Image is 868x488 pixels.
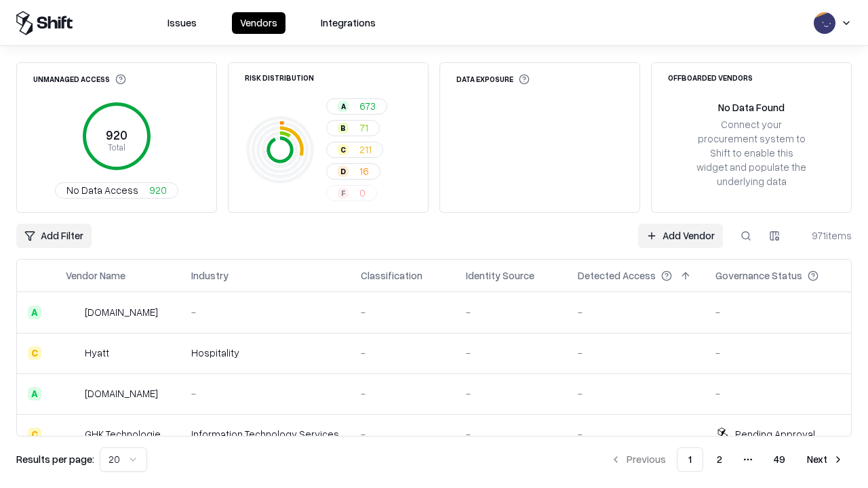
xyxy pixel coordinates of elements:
[66,428,79,441] img: GHK Technologies Inc.
[695,117,808,189] div: Connect your procurement system to Shift to enable this widget and populate the underlying data
[361,346,444,360] div: -
[326,120,380,136] button: B71
[466,386,556,401] div: -
[735,427,815,441] div: Pending Approval
[338,166,349,177] div: D
[715,305,840,319] div: -
[85,305,158,319] div: [DOMAIN_NAME]
[326,163,380,180] button: D16
[16,452,94,466] p: Results per page:
[85,386,158,401] div: [DOMAIN_NAME]
[359,164,369,178] span: 16
[55,182,178,199] button: No Data Access920
[149,183,167,197] span: 920
[338,101,349,112] div: A
[578,346,694,360] div: -
[28,346,41,360] div: C
[578,268,656,283] div: Detected Access
[85,346,109,360] div: Hyatt
[638,224,723,248] a: Add Vendor
[578,427,694,441] div: -
[28,387,41,401] div: A
[66,387,79,401] img: primesec.co.il
[361,268,422,283] div: Classification
[66,346,79,360] img: Hyatt
[799,447,852,472] button: Next
[361,305,444,319] div: -
[466,268,534,283] div: Identity Source
[191,346,339,360] div: Hospitality
[191,268,229,283] div: Industry
[33,74,126,85] div: Unmanaged Access
[466,346,556,360] div: -
[797,228,852,243] div: 971 items
[361,427,444,441] div: -
[715,386,840,401] div: -
[66,183,138,197] span: No Data Access
[28,428,41,441] div: C
[66,306,79,319] img: intrado.com
[715,268,802,283] div: Governance Status
[326,142,383,158] button: C211
[28,306,41,319] div: A
[706,447,733,472] button: 2
[456,74,530,85] div: Data Exposure
[106,127,127,142] tspan: 920
[191,427,339,441] div: Information Technology Services
[359,121,368,135] span: 71
[16,224,92,248] button: Add Filter
[191,386,339,401] div: -
[718,100,785,115] div: No Data Found
[466,305,556,319] div: -
[466,427,556,441] div: -
[715,346,840,360] div: -
[578,386,694,401] div: -
[245,74,314,81] div: Risk Distribution
[338,123,349,134] div: B
[763,447,796,472] button: 49
[602,447,852,472] nav: pagination
[66,268,125,283] div: Vendor Name
[677,447,703,472] button: 1
[191,305,339,319] div: -
[359,142,372,157] span: 211
[578,305,694,319] div: -
[159,12,205,34] button: Issues
[326,98,387,115] button: A673
[361,386,444,401] div: -
[108,142,125,152] tspan: Total
[668,74,753,81] div: Offboarded Vendors
[85,427,170,441] div: GHK Technologies Inc.
[232,12,285,34] button: Vendors
[313,12,384,34] button: Integrations
[359,99,376,113] span: 673
[338,144,349,155] div: C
